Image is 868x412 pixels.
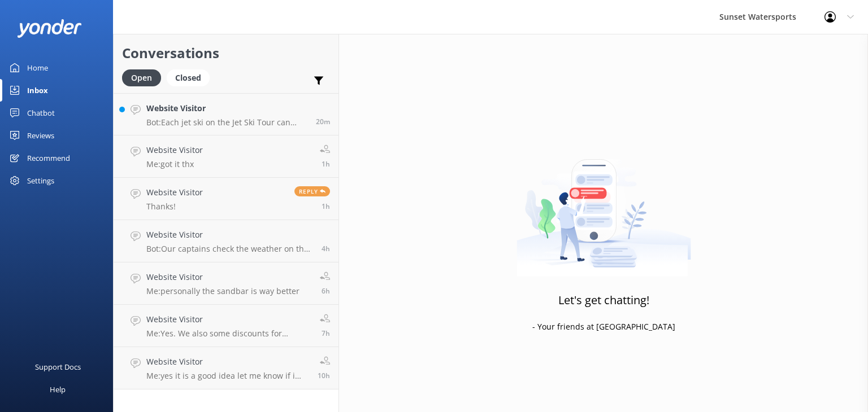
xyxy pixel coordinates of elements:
a: Open [122,71,167,84]
a: Website VisitorBot:Each jet ski on the Jet Ski Tour can carry up to 2 riders, and you can switch ... [114,93,338,135]
a: Website VisitorBot:Our captains check the weather on the day of your trip. If conditions are unsa... [114,220,338,262]
a: Website VisitorThanks!Reply1h [114,178,338,220]
img: yonder-white-logo.png [17,19,82,38]
p: Me: Yes. We also some discounts for September. When will you be in [GEOGRAPHIC_DATA]? [146,328,311,339]
h4: Website Visitor [146,356,309,368]
a: Website VisitorMe:yes it is a good idea let me know if i can be of any help deciding which trip10h [114,347,338,389]
h4: Website Visitor [146,313,311,326]
p: Me: got it thx [146,159,203,169]
span: Aug 29 2025 10:56am (UTC -05:00) America/Cancun [322,286,330,296]
p: - Your friends at [GEOGRAPHIC_DATA] [532,321,675,333]
h2: Conversations [122,42,330,64]
p: Me: yes it is a good idea let me know if i can be of any help deciding which trip [146,371,309,381]
span: Aug 29 2025 04:16pm (UTC -05:00) America/Cancun [322,159,330,169]
div: Chatbot [27,102,55,124]
div: Home [27,56,48,79]
p: Thanks! [146,201,203,212]
a: Website VisitorMe:personally the sandbar is way better6h [114,262,338,305]
a: Website VisitorMe:Yes. We also some discounts for September. When will you be in [GEOGRAPHIC_DATA... [114,305,338,347]
span: Aug 29 2025 09:37am (UTC -05:00) America/Cancun [322,328,330,338]
h4: Website Visitor [146,186,203,199]
span: Aug 29 2025 04:56pm (UTC -05:00) America/Cancun [316,117,330,126]
a: Closed [167,71,215,84]
div: Support Docs [35,356,81,378]
p: Bot: Our captains check the weather on the day of your trip. If conditions are unsafe, the trip w... [146,244,313,254]
span: Aug 29 2025 07:13am (UTC -05:00) America/Cancun [318,371,330,380]
div: Help [50,378,66,401]
h4: Website Visitor [146,271,300,283]
span: Aug 29 2025 03:48pm (UTC -05:00) America/Cancun [322,201,330,211]
p: Bot: Each jet ski on the Jet Ski Tour can carry up to 2 riders, and you can switch drivers at the... [146,117,307,128]
span: Reply [294,186,330,196]
div: Open [122,69,161,86]
div: Recommend [27,147,70,169]
img: artwork of a man stealing a conversation from at giant smartphone [517,135,691,277]
div: Settings [27,169,54,192]
h4: Website Visitor [146,229,313,241]
h4: Website Visitor [146,102,307,115]
div: Reviews [27,124,54,147]
h3: Let's get chatting! [558,291,649,309]
a: Website VisitorMe:got it thx1h [114,135,338,178]
span: Aug 29 2025 01:12pm (UTC -05:00) America/Cancun [322,244,330,253]
h4: Website Visitor [146,144,203,156]
div: Inbox [27,79,48,102]
div: Closed [167,69,210,86]
p: Me: personally the sandbar is way better [146,286,300,296]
